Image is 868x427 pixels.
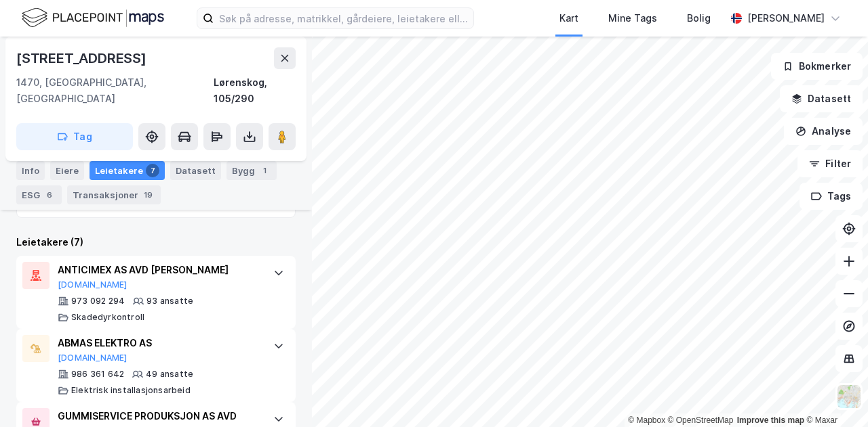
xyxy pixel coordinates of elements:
div: Transaksjoner [67,185,161,204]
div: Lørenskog, 105/290 [214,74,296,107]
div: [STREET_ADDRESS] [16,47,149,69]
div: ABMAS ELEKTRO AS [58,335,260,351]
input: Søk på adresse, matrikkel, gårdeiere, leietakere eller personer [214,8,473,28]
a: OpenStreetMap [668,415,734,425]
iframe: Chat Widget [800,362,868,427]
div: ESG [16,185,62,204]
div: Leietakere (7) [16,234,296,250]
div: ANTICIMEX AS AVD [PERSON_NAME] [58,262,260,278]
div: 6 [43,188,56,202]
button: Bokmerker [771,53,863,80]
div: Info [16,161,45,180]
div: 1 [258,164,271,177]
div: [PERSON_NAME] [747,10,825,26]
a: Improve this map [737,415,804,425]
button: Filter [797,150,863,177]
div: Leietakere [90,161,165,180]
div: 19 [141,188,155,202]
div: 93 ansatte [146,296,193,307]
div: 973 092 294 [71,296,125,307]
div: Kart [559,10,578,26]
div: Bolig [687,10,711,26]
div: Skadedyrkontroll [71,312,144,323]
button: Tags [800,183,863,210]
button: Tag [16,123,133,150]
div: Datasett [170,161,221,180]
div: Elektrisk installasjonsarbeid [71,385,191,396]
a: Mapbox [628,415,665,425]
button: Analyse [784,118,863,145]
button: Datasett [780,85,863,112]
img: logo.f888ab2527a4732fd821a326f86c7f29.svg [22,6,164,30]
div: Mine Tags [608,10,657,26]
div: Bygg [226,161,277,180]
div: Eiere [50,161,84,180]
div: 7 [146,164,159,177]
button: [DOMAIN_NAME] [58,353,127,363]
div: 1470, [GEOGRAPHIC_DATA], [GEOGRAPHIC_DATA] [16,74,214,107]
div: 986 361 642 [71,369,124,380]
button: [DOMAIN_NAME] [58,279,127,290]
div: 49 ansatte [146,369,193,380]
